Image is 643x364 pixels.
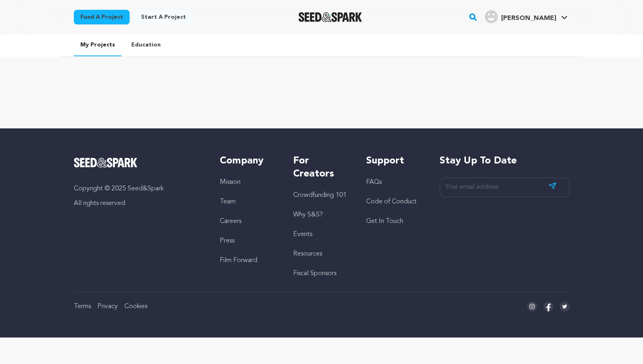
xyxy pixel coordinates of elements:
[74,184,204,194] p: Copyright © 2025 Seed&Spark
[440,177,570,197] input: Your email address
[298,12,362,22] a: Seed&Spark Homepage
[485,10,556,23] div: Macklin T.'s Profile
[220,257,257,264] a: Film Forward
[74,34,122,56] a: My Projects
[135,10,192,24] a: Start a project
[74,10,130,24] a: Fund a project
[293,270,336,277] a: Fiscal Sponsors
[440,154,570,168] h5: Stay up to date
[220,179,241,185] a: Mission
[293,231,312,238] a: Events
[125,34,167,55] a: Education
[220,238,234,244] a: Press
[74,158,204,168] a: Seed&Spark Homepage
[483,9,569,23] a: Macklin T.'s Profile
[220,154,276,168] h5: Company
[74,158,138,168] img: Seed&Spark Logo
[366,179,382,185] a: FAQs
[74,303,91,310] a: Terms
[485,10,498,23] img: user.png
[293,212,323,218] a: Why S&S?
[366,154,423,168] h5: Support
[483,9,569,26] span: Macklin T.'s Profile
[366,199,417,205] a: Code of Conduct
[74,199,204,208] p: All rights reserved
[366,218,403,225] a: Get In Touch
[293,154,350,181] h5: For Creators
[220,218,241,225] a: Careers
[220,199,236,205] a: Team
[293,192,347,199] a: Crowdfunding 101
[97,303,118,310] a: Privacy
[298,12,362,22] img: Seed&Spark Logo Dark Mode
[124,303,147,310] a: Cookies
[293,251,322,257] a: Resources
[501,15,556,22] span: [PERSON_NAME]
